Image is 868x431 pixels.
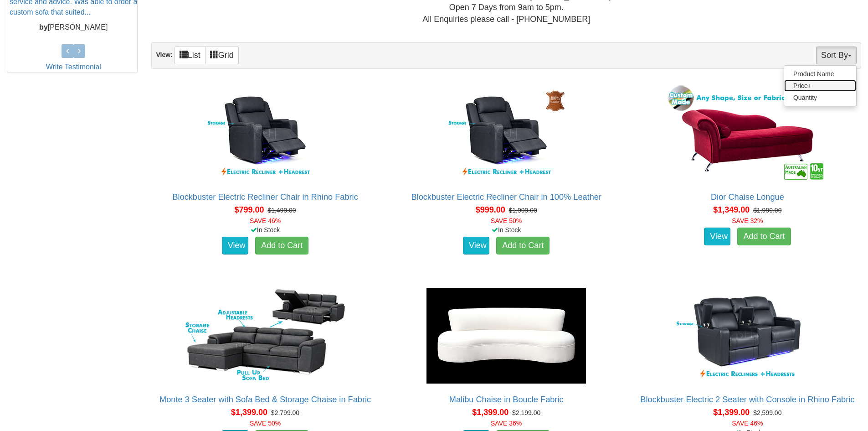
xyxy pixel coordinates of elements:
a: List [175,47,205,64]
a: Blockbuster Electric Recliner Chair in 100% Leather [411,192,601,202]
div: In Stock [149,225,380,234]
p: [PERSON_NAME] [10,22,137,32]
del: $2,199.00 [512,409,540,416]
a: View [222,237,248,255]
span: $1,399.00 [472,408,508,417]
a: Grid [205,47,239,64]
a: Blockbuster Electric Recliner Chair in Rhino Fabric [172,192,358,202]
a: Quantity [784,92,856,104]
img: Dior Chaise Longue [665,83,829,183]
button: Sort By [816,47,857,64]
a: Price+ [784,80,856,92]
font: SAVE 46% [250,217,281,224]
a: Add to Cart [737,228,791,246]
img: Blockbuster Electric Recliner Chair in 100% Leather [424,83,588,183]
a: Blockbuster Electric 2 Seater with Console in Rhino Fabric [640,395,854,404]
del: $2,799.00 [271,409,299,416]
img: Blockbuster Electric 2 Seater with Console in Rhino Fabric [665,286,829,386]
a: Add to Cart [496,237,550,255]
font: SAVE 36% [491,420,522,427]
a: View [463,237,489,255]
del: $1,999.00 [509,207,537,214]
strong: View: [156,51,172,58]
span: $799.00 [234,205,264,214]
del: $2,599.00 [753,409,781,416]
a: Write Testimonial [46,63,101,71]
a: Monte 3 Seater with Sofa Bed & Storage Chaise in Fabric [159,395,371,404]
a: View [704,228,730,246]
del: $1,999.00 [753,207,781,214]
b: by [39,23,48,31]
a: Dior Chaise Longue [711,192,784,202]
font: SAVE 46% [732,420,763,427]
font: SAVE 50% [491,217,522,224]
img: Malibu Chaise in Boucle Fabric [424,286,588,386]
font: SAVE 32% [732,217,763,224]
span: $1,349.00 [713,205,750,214]
font: SAVE 50% [250,420,281,427]
a: Product Name [784,68,856,80]
span: $1,399.00 [713,408,750,417]
del: $1,499.00 [267,207,296,214]
a: Malibu Chaise in Boucle Fabric [449,395,564,404]
img: Monte 3 Seater with Sofa Bed & Storage Chaise in Fabric [183,286,347,386]
span: $999.00 [476,205,505,214]
div: In Stock [391,225,622,234]
a: Add to Cart [255,237,308,255]
span: $1,399.00 [231,408,267,417]
img: Blockbuster Electric Recliner Chair in Rhino Fabric [183,83,347,183]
